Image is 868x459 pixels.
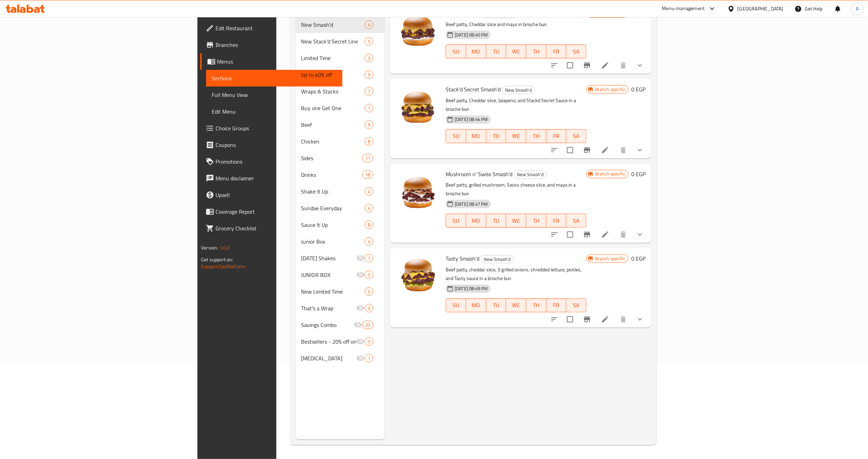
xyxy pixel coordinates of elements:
[636,61,644,69] svg: Show Choices
[466,129,486,143] button: MO
[365,137,373,146] div: items
[549,216,564,226] span: FR
[466,298,486,312] button: MO
[212,91,337,99] span: Full Menu View
[365,337,373,346] div: items
[296,350,385,367] div: [MEDICAL_DATA]1
[514,171,547,179] div: New Smash'd
[563,312,577,327] span: Select to update
[301,87,365,96] span: Wraps & Stacks
[365,54,373,62] div: items
[216,224,337,232] span: Grocery Checklist
[365,21,373,29] div: items
[296,267,385,283] div: JUNIOR BOX0
[481,255,513,263] span: New Smash'd
[509,131,524,141] span: WE
[526,129,546,143] button: TH
[301,321,354,329] span: Savings Combo
[200,120,342,137] a: Choice Groups
[563,227,577,242] span: Select to update
[546,129,567,143] button: FR
[486,214,506,228] button: TU
[200,203,342,220] a: Coverage Report
[301,354,357,362] div: Poppers
[592,86,628,93] span: Branch specific
[356,337,365,346] svg: Inactive section
[632,57,648,74] button: show more
[301,221,365,229] span: Sauce It Up
[446,84,501,95] span: Stack'd Secret Smash'd
[549,47,564,57] span: FR
[301,171,362,179] span: Drinks
[200,220,342,237] a: Grocery Checklist
[546,57,563,74] button: sort-choices
[200,153,342,170] a: Promotions
[506,298,526,312] button: WE
[489,216,504,226] span: TU
[301,37,365,46] span: New Stack'd Secret Line
[217,57,337,66] span: Menus
[452,285,490,292] span: [DATE] 08:49 PM
[206,103,342,120] a: Edit Menu
[365,121,373,129] div: items
[216,124,337,132] span: Choice Groups
[365,187,373,196] div: items
[301,104,365,112] div: Buy one Get One
[506,44,526,58] button: WE
[365,288,373,295] span: 0
[526,44,546,58] button: TH
[201,262,245,271] a: Support.OpsPlatform
[738,5,784,13] div: [GEOGRAPHIC_DATA]
[301,204,365,212] span: Sundae Everyday
[509,300,524,310] span: WE
[365,237,373,246] div: items
[546,311,563,328] button: sort-choices
[546,142,563,158] button: sort-choices
[301,337,357,346] span: Bestsellers - 20% off on selected items
[592,171,628,177] span: Branch specific
[200,187,342,203] a: Upsell
[301,271,357,279] span: JUNIOR BOX
[365,22,373,28] span: 4
[509,216,524,226] span: WE
[569,216,584,226] span: SA
[549,131,564,141] span: FR
[362,154,373,162] div: items
[296,50,385,66] div: Limited Time3
[506,214,526,228] button: WE
[365,71,373,79] div: items
[301,121,365,129] span: Beef
[446,169,512,179] span: Mushroom n' Swiss Smash'd
[566,214,586,228] button: SA
[449,216,463,226] span: SU
[365,138,373,145] span: 8
[362,171,373,179] div: items
[212,107,337,116] span: Edit Menu
[206,87,342,103] a: Full Menu View
[396,84,440,129] img: Stack'd Secret Smash'd
[546,226,563,243] button: sort-choices
[301,187,365,196] div: Shake It Up
[365,338,373,345] span: 0
[365,72,373,78] span: 9
[529,216,544,226] span: TH
[301,154,362,162] div: Sides
[200,170,342,187] a: Menu disclaimer
[486,44,506,58] button: TU
[200,36,342,53] a: Branches
[601,230,609,239] a: Edit menu item
[301,71,365,79] span: Up to 40% off
[365,222,373,228] span: 8
[566,298,586,312] button: SA
[296,333,385,350] div: Bestsellers - 20% off on selected items0
[365,88,373,95] span: 7
[446,181,586,198] p: Beef patty, grilled mushroom, Swiss cheese slice, and mayo in a brioche bun
[365,305,373,312] span: 0
[200,137,342,153] a: Coupons
[365,105,373,112] span: 1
